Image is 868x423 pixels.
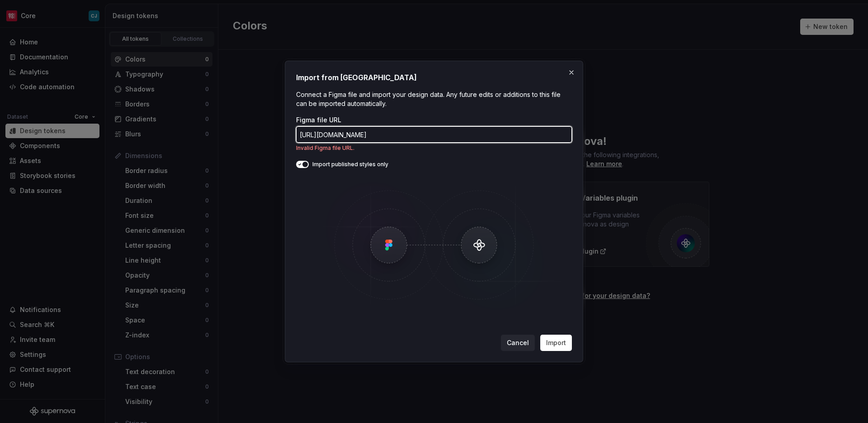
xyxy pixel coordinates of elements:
div: Import published styles only [296,161,572,168]
button: Cancel [501,335,535,351]
input: https://figma.com/file/... [296,126,572,143]
h2: Import from [GEOGRAPHIC_DATA] [296,72,572,83]
label: Figma file URL [296,115,341,125]
span: Import [546,338,566,347]
span: Cancel [507,338,529,347]
button: Import [540,335,572,351]
p: Connect a Figma file and import your design data. Any future edits or additions to this file can ... [296,90,572,108]
p: Invalid Figma file URL. [296,144,572,152]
